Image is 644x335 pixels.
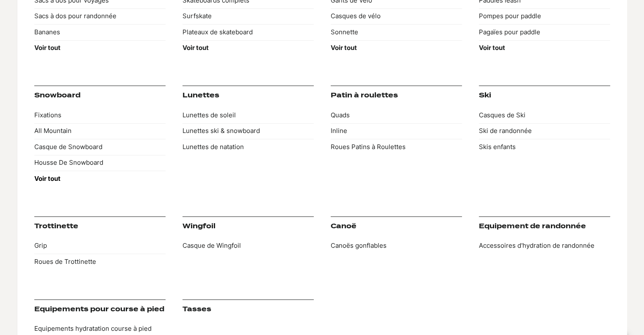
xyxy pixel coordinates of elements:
[182,305,211,313] a: Tasses
[34,222,78,230] a: Trottinette
[34,8,166,25] a: Sacs à dos pour randonnée
[34,91,80,99] a: Snowboard
[331,123,462,139] a: Inline
[331,222,357,230] a: Canoë
[182,91,219,99] a: Lunettes
[182,44,209,52] strong: Voir tout
[182,139,314,155] a: Lunettes de natation
[34,139,166,155] a: Casque de Snowboard
[479,8,610,25] a: Pompes pour paddle
[479,40,610,56] a: Voir tout
[34,40,166,56] a: Voir tout
[34,44,61,52] strong: Voir tout
[479,107,610,123] a: Casques de Ski
[34,254,166,270] a: Roues de Trottinette
[182,8,314,25] a: Surfskate
[34,155,166,171] a: Housse De Snowboard
[182,40,314,56] a: Voir tout
[34,238,166,254] a: Grip
[479,44,505,52] strong: Voir tout
[34,123,166,139] a: All Mountain
[331,44,357,52] strong: Voir tout
[182,238,314,254] a: Casque de Wingfoil
[34,174,61,183] strong: Voir tout
[331,238,462,254] a: Canoës gonflables
[34,107,166,123] a: Fixations
[479,222,586,230] a: Equipement de randonnée
[479,139,610,155] a: Skis enfants
[331,40,462,56] a: Voir tout
[182,24,314,40] a: Plateaux de skateboard
[479,123,610,139] a: Ski de randonnée
[34,24,166,40] a: Bananes
[479,91,491,99] a: Ski
[34,171,166,187] a: Voir tout
[479,238,610,254] a: Accessoires d'hydration de randonnée
[331,139,462,155] a: Roues Patins à Roulettes
[182,107,314,123] a: Lunettes de soleil
[331,91,398,99] a: Patin à roulettes
[331,107,462,123] a: Quads
[182,123,314,139] a: Lunettes ski & snowboard
[331,24,462,40] a: Sonnette
[479,24,610,40] a: Pagaïes pour paddle
[331,8,462,25] a: Casques de vélo
[34,305,164,313] a: Equipements pour course à pied
[182,222,216,230] a: Wingfoil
